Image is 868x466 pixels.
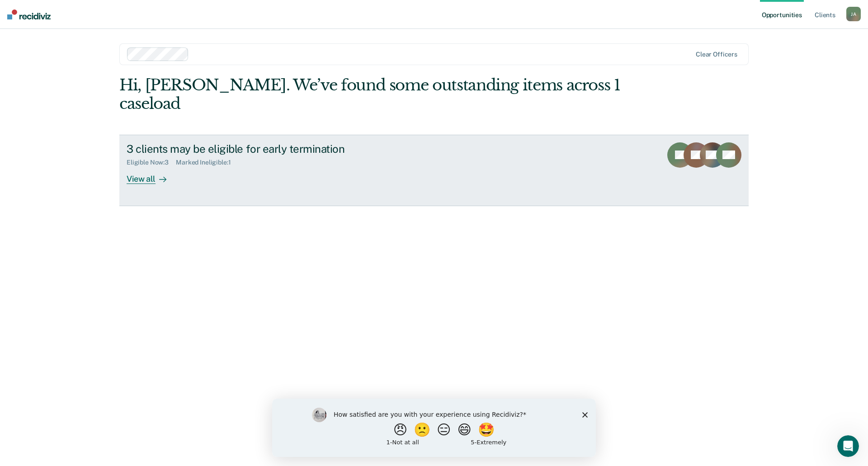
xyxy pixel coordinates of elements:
[119,76,623,113] div: Hi, [PERSON_NAME]. We’ve found some outstanding items across 1 caseload
[846,7,861,21] div: J A
[119,135,749,206] a: 3 clients may be eligible for early terminationEligible Now:3Marked Ineligible:1View all
[176,159,238,166] div: Marked Ineligible : 1
[272,399,596,457] iframe: Survey by Kim from Recidiviz
[127,159,176,166] div: Eligible Now : 3
[837,435,859,457] iframe: Intercom live chat
[696,51,737,58] div: Clear officers
[846,7,861,21] button: JA
[127,166,177,184] div: View all
[7,9,51,19] img: Recidiviz
[127,142,444,155] div: 3 clients may be eligible for early termination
